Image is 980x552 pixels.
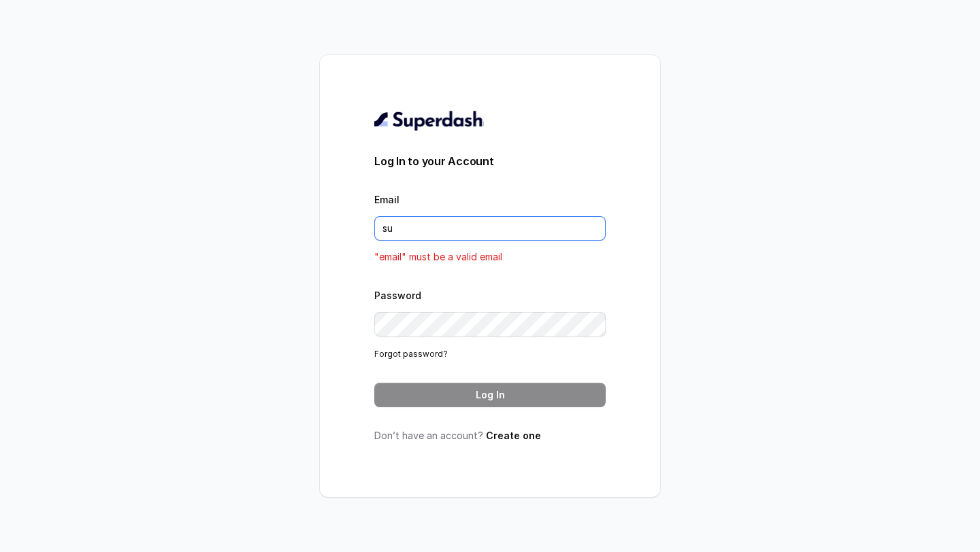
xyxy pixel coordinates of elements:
[374,216,606,241] input: youremail@example.com
[486,430,541,441] a: Create one
[374,349,448,359] a: Forgot password?
[374,249,606,265] p: "email" must be a valid email
[374,383,606,407] button: Log In
[374,429,606,443] p: Don’t have an account?
[374,290,421,301] label: Password
[374,153,606,169] h3: Log In to your Account
[374,194,399,205] label: Email
[374,109,484,131] img: light.svg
